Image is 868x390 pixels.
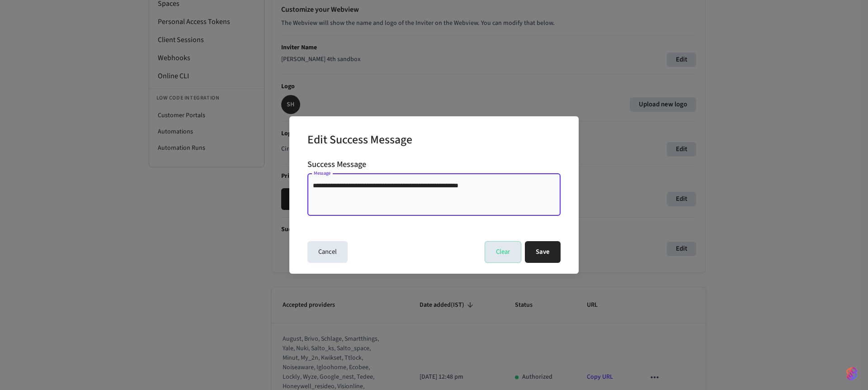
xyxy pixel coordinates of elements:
[525,241,561,263] button: Save
[846,366,857,381] img: SeamLogoGradient.69752ec5.svg
[314,170,331,176] label: Message
[485,241,521,263] button: Clear
[307,158,561,171] h6: Success Message
[307,127,412,155] h2: Edit Success Message
[307,241,348,263] button: Cancel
